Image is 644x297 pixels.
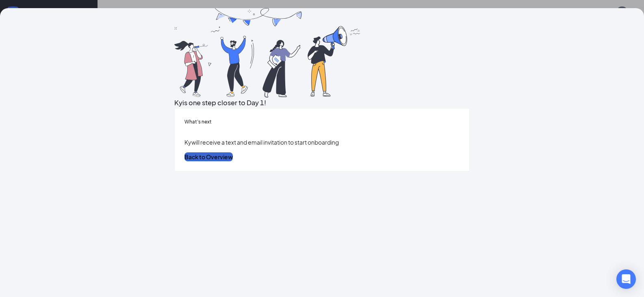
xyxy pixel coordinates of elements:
[184,118,459,126] h5: What’s next
[184,152,233,161] button: Back to Overview
[174,8,361,98] img: you are all set
[616,269,636,289] div: Open Intercom Messenger
[174,98,469,108] h3: Ky is one step closer to Day 1!
[184,138,459,147] p: Ky will receive a text and email invitation to start onboarding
